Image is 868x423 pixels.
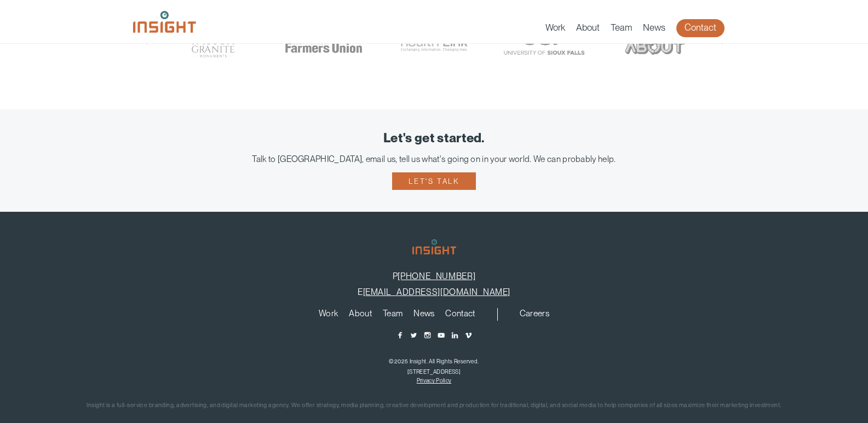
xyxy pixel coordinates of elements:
a: LinkedIn [451,331,459,339]
p: ©2025 Insight. All Rights Reserved. [STREET_ADDRESS] [16,356,852,376]
a: Work [545,22,565,37]
nav: secondary navigation menu [514,308,555,321]
a: [PHONE_NUMBER] [398,271,475,281]
a: [EMAIL_ADDRESS][DOMAIN_NAME] [363,287,510,297]
a: Contact [445,309,475,321]
a: News [643,22,665,37]
a: Careers [520,309,549,321]
img: Insight Marketing Design [133,11,196,33]
a: Instagram [423,331,432,339]
p: P [16,271,852,281]
a: Let's talk [392,172,475,190]
a: Work [319,309,338,321]
a: Contact [676,19,725,37]
nav: primary navigation menu [313,308,498,321]
a: News [413,309,434,321]
a: About [349,309,372,321]
a: Privacy Policy [417,377,451,384]
nav: copyright navigation menu [414,377,454,384]
nav: primary navigation menu [545,19,735,37]
div: Talk to [GEOGRAPHIC_DATA], email us, tell us what's going on in your world. We can probably help. [16,154,852,164]
a: Twitter [410,331,418,339]
a: YouTube [437,331,445,339]
a: About [576,22,600,37]
img: Insight Marketing Design [412,239,456,254]
a: Team [611,22,632,37]
a: Vimeo [464,331,473,339]
p: E [16,287,852,297]
p: Insight is a full-service branding, advertising, and digital marketing agency. We offer strategy,... [16,400,852,412]
a: Team [383,309,403,321]
a: Facebook [396,331,404,339]
div: Let's get started. [16,131,852,146]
